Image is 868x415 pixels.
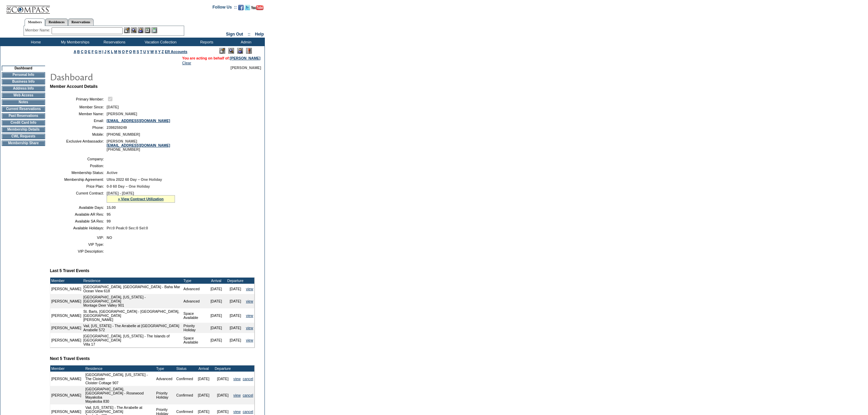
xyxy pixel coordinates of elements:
[82,323,182,333] td: Vail, [US_STATE] - The Arrabelle at [GEOGRAPHIC_DATA] Arrabelle 572
[226,32,243,37] a: Sign Out
[50,333,82,347] td: [PERSON_NAME]
[107,177,162,182] span: Ultra 2022 60 Day – One Holiday
[124,27,130,33] img: b_edit.gif
[50,268,89,273] b: Last 5 Travel Events
[213,4,237,12] td: Follow Us ::
[245,7,250,11] a: Follow us on Twitter
[53,205,104,210] td: Available Days:
[53,171,104,175] td: Membership Status:
[2,99,45,105] td: Notes
[175,372,194,386] td: Confirmed
[233,410,241,414] a: view
[226,333,245,347] td: [DATE]
[95,50,97,54] a: G
[82,333,182,347] td: [GEOGRAPHIC_DATA], [US_STATE] - The Islands of [GEOGRAPHIC_DATA] Villa 17
[207,308,226,323] td: [DATE]
[15,38,55,46] td: Home
[2,72,45,78] td: Personal Info
[84,386,155,404] td: [GEOGRAPHIC_DATA], [GEOGRAPHIC_DATA] - Rosewood Mayakoba Mayakoba 830
[207,333,226,347] td: [DATE]
[114,50,117,54] a: M
[107,171,118,175] span: Active
[226,38,265,46] td: Admin
[107,143,170,147] a: [EMAIL_ADDRESS][DOMAIN_NAME]
[88,50,91,54] a: E
[155,365,175,372] td: Type
[53,236,104,240] td: VIP:
[155,372,175,386] td: Advanced
[107,125,127,130] span: 2398259249
[84,365,155,372] td: Residence
[2,66,45,71] td: Dashboard
[133,50,136,54] a: R
[118,50,121,54] a: N
[53,157,104,161] td: Company:
[2,120,45,125] td: Credit Card Info
[107,132,140,136] span: [PHONE_NUMBER]
[50,308,82,323] td: [PERSON_NAME]
[182,284,207,294] td: Advanced
[53,212,104,216] td: Available AR Res:
[53,226,104,230] td: Available Holidays:
[150,50,154,54] a: W
[138,27,144,33] img: Impersonate
[155,386,175,404] td: Priority Holiday
[107,212,111,216] span: 95
[107,139,170,151] span: [PERSON_NAME] [PHONE_NUMBER]
[77,50,80,54] a: B
[2,134,45,139] td: CWL Requests
[50,365,82,372] td: Member
[92,50,94,54] a: F
[53,164,104,168] td: Position:
[151,27,157,33] img: b_calculator.gif
[251,7,263,11] a: Subscribe to our YouTube Channel
[131,27,137,33] img: View
[194,372,213,386] td: [DATE]
[233,377,241,381] a: view
[182,333,207,347] td: Space Available
[122,50,125,54] a: O
[2,106,45,112] td: Current Reservations
[53,184,104,188] td: Price Plan:
[226,323,245,333] td: [DATE]
[246,326,253,330] a: view
[233,393,241,397] a: view
[182,294,207,308] td: Advanced
[213,386,232,404] td: [DATE]
[194,365,213,372] td: Arrival
[53,96,104,102] td: Primary Member:
[248,32,250,37] span: ::
[2,93,45,98] td: Web Access
[175,386,194,404] td: Confirmed
[255,32,264,37] a: Help
[107,119,170,123] a: [EMAIL_ADDRESS][DOMAIN_NAME]
[50,356,90,361] b: Next 5 Travel Events
[246,287,253,291] a: view
[126,50,128,54] a: P
[53,242,104,246] td: VIP Type:
[226,308,245,323] td: [DATE]
[82,308,182,323] td: St. Barts, [GEOGRAPHIC_DATA] - [GEOGRAPHIC_DATA], [GEOGRAPHIC_DATA] [PERSON_NAME]
[182,278,207,284] td: Type
[246,48,252,54] img: Log Concern/Member Elevation
[228,48,234,54] img: View Mode
[245,5,250,10] img: Follow us on Twitter
[50,386,82,404] td: [PERSON_NAME]
[182,61,191,65] a: Clear
[111,50,113,54] a: L
[50,294,82,308] td: [PERSON_NAME]
[84,50,87,54] a: D
[25,27,52,33] div: Member Name:
[2,113,45,119] td: Past Reservations
[53,105,104,109] td: Member Since:
[143,50,146,54] a: U
[82,284,182,294] td: [GEOGRAPHIC_DATA], [GEOGRAPHIC_DATA] - Baha Mar Ocean View 618
[246,299,253,303] a: view
[246,338,253,342] a: view
[243,377,253,381] a: cancel
[243,410,253,414] a: cancel
[118,197,164,201] a: » View Contract Utilization
[226,284,245,294] td: [DATE]
[238,5,244,10] img: Become our fan on Facebook
[237,48,243,54] img: Impersonate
